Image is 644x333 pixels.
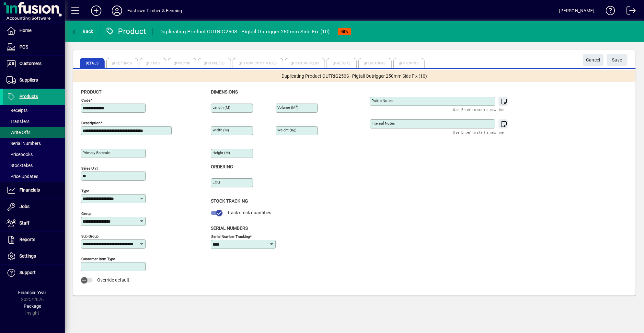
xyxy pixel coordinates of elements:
button: Cancel [583,54,604,66]
mat-hint: Use 'Enter' to start a new line [453,106,504,113]
sup: 3 [295,105,297,108]
mat-label: Width (m) [213,128,229,132]
a: Financials [3,182,65,198]
mat-label: Code [81,98,90,103]
div: Eastown Timber & Fencing [127,6,182,16]
mat-label: Customer Item Type [81,257,115,261]
span: Serial Numbers [211,226,248,231]
a: Reports [3,232,65,248]
mat-label: EOQ [213,180,220,184]
a: Jobs [3,199,65,215]
span: Receipts [6,108,28,113]
a: Suppliers [3,72,65,88]
span: Staff [19,220,29,226]
span: Support [19,270,36,275]
app-page-header-button: Back [65,26,100,37]
mat-label: Sales unit [81,166,98,171]
span: Track stock quantities [227,210,271,215]
span: Transfers [6,119,29,124]
mat-label: Height (m) [213,150,230,155]
span: Serial Numbers [6,141,41,146]
span: Duplicating Product OUTRIG250S - Pigtail Outrigger 250mm Side Fix (10) [282,73,427,80]
span: Stock Tracking [211,198,248,204]
button: Profile [107,5,127,17]
span: Product [81,89,101,94]
span: Pricebooks [6,152,33,157]
span: Override default [97,277,129,283]
div: Duplicating Product OUTRIG250S - Pigtail Outrigger 250mm Side Fix (10) [159,27,330,37]
a: Write Offs [3,127,65,138]
span: POS [19,44,28,50]
mat-label: Description [81,121,100,125]
span: Stocktakes [6,163,33,168]
span: Price Updates [6,174,38,179]
a: Settings [3,248,65,264]
span: ave [612,55,622,65]
mat-label: Group [81,211,91,216]
mat-label: Public Notes [372,98,393,103]
mat-label: Serial Number tracking [211,234,250,239]
span: Dimensions [211,89,238,94]
span: Suppliers [19,77,38,83]
a: Stocktakes [3,160,65,171]
mat-label: Type [81,189,89,193]
a: Support [3,265,65,281]
mat-label: Volume (m ) [277,105,298,110]
mat-label: Length (m) [213,105,230,110]
a: Receipts [3,105,65,116]
a: Price Updates [3,171,65,182]
span: Settings [19,253,36,259]
mat-label: Primary barcode [83,150,110,155]
a: Serial Numbers [3,138,65,149]
span: Cancel [586,55,600,65]
span: Write Offs [6,130,30,135]
span: Home [19,28,31,33]
a: Pricebooks [3,149,65,160]
span: Ordering [211,164,233,169]
div: Product [105,26,146,37]
a: Knowledge Base [601,1,615,22]
button: Back [70,26,95,37]
span: Jobs [19,204,29,209]
mat-label: Internal Notes [372,121,395,126]
span: Products [19,94,38,99]
span: Financials [19,187,40,193]
a: Customers [3,56,65,72]
span: Back [72,29,93,34]
span: Package [24,304,41,309]
mat-label: Sub group [81,234,98,239]
span: Reports [19,237,35,242]
a: Transfers [3,116,65,127]
a: Staff [3,215,65,231]
button: Add [86,5,107,17]
a: POS [3,39,65,55]
span: Financial Year [18,290,47,295]
span: NEW [340,29,349,34]
mat-label: Weight (Kg) [277,128,296,132]
a: Home [3,23,65,39]
button: Save [607,54,627,66]
span: Customers [19,61,41,66]
a: Logout [622,1,636,22]
mat-hint: Use 'Enter' to start a new line [453,128,504,136]
div: [PERSON_NAME] [559,6,594,16]
span: S [612,57,615,62]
